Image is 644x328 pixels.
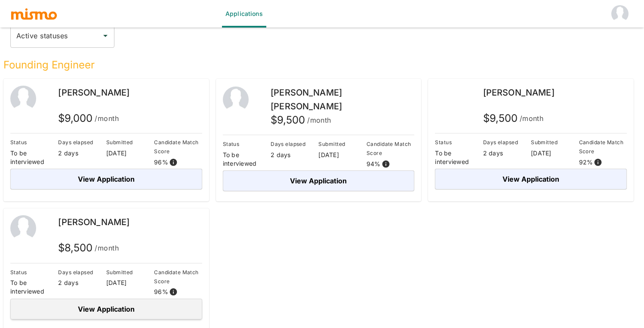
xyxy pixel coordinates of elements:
[483,87,555,98] span: [PERSON_NAME]
[271,113,331,127] h5: $ 9,500
[154,158,168,167] p: 96 %
[318,139,366,149] p: Submitted
[106,268,154,277] p: Submitted
[99,30,111,42] button: Open
[531,149,579,158] p: [DATE]
[382,160,390,168] svg: View resume score details
[483,149,531,158] p: 2 days
[579,138,627,156] p: Candidate Match Score
[106,138,154,147] p: Submitted
[611,5,629,22] img: Vali health HM
[483,138,531,147] p: Days elapsed
[271,151,318,159] p: 2 days
[58,278,106,287] p: 2 days
[271,87,342,111] span: [PERSON_NAME] [PERSON_NAME]
[169,158,178,167] svg: View resume score details
[223,170,415,191] button: View Application
[10,138,58,147] p: Status
[95,242,119,254] span: /month
[58,111,119,125] h5: $ 9,000
[169,288,178,296] svg: View resume score details
[58,149,106,158] p: 2 days
[367,139,414,158] p: Candidate Match Score
[318,151,366,159] p: [DATE]
[95,112,119,124] span: /month
[10,299,202,319] button: View Application
[579,158,593,167] p: 92 %
[10,86,36,111] img: 2Q==
[106,149,154,158] p: [DATE]
[154,138,202,156] p: Candidate Match Score
[223,151,271,168] p: To be interviewed
[58,241,119,255] h5: $ 8,500
[10,215,36,241] img: 2Q==
[3,58,634,72] h5: Founding Engineer
[435,138,483,147] p: Status
[154,268,202,286] p: Candidate Match Score
[58,217,129,227] span: [PERSON_NAME]
[520,112,544,124] span: /month
[10,169,202,189] button: View Application
[594,158,602,167] svg: View resume score details
[106,278,154,287] p: [DATE]
[435,169,627,189] button: View Application
[435,86,461,111] img: y3ggi1xwgajc2k44g356rgtcze70
[10,268,58,277] p: Status
[531,138,579,147] p: Submitted
[483,111,544,125] h5: $ 9,500
[58,138,106,147] p: Days elapsed
[58,87,129,98] span: [PERSON_NAME]
[307,114,331,126] span: /month
[58,268,106,277] p: Days elapsed
[10,149,58,166] p: To be interviewed
[435,149,483,166] p: To be interviewed
[223,87,249,112] img: 2Q==
[10,278,58,296] p: To be interviewed
[271,139,318,149] p: Days elapsed
[223,139,271,149] p: Status
[154,288,168,296] p: 96 %
[10,7,58,20] img: logo
[367,160,381,168] p: 94 %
